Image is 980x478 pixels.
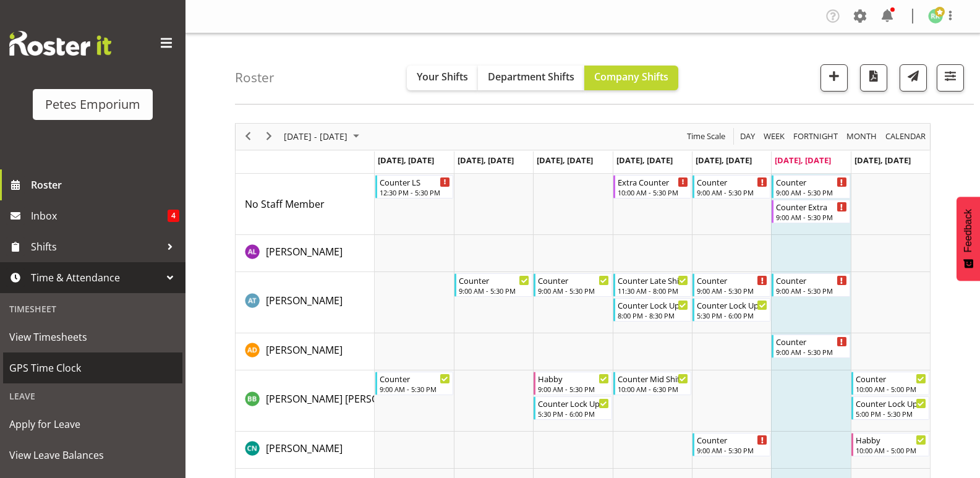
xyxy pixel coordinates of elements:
[762,129,787,144] button: Timeline Week
[616,155,673,166] span: [DATE], [DATE]
[235,70,275,85] h4: Roster
[3,322,182,352] a: View Timesheets
[856,372,926,385] div: Counter
[168,210,179,222] span: 4
[692,273,770,297] div: Alex-Micheal Taniwha"s event - Counter Begin From Friday, August 15, 2025 at 9:00:00 AM GMT+12:00...
[697,433,767,446] div: Counter
[279,124,367,150] div: August 11 - 17, 2025
[594,70,668,83] span: Company Shifts
[772,200,850,223] div: No Staff Member"s event - Counter Extra Begin From Saturday, August 16, 2025 at 9:00:00 AM GMT+12...
[537,155,593,166] span: [DATE], [DATE]
[856,397,926,409] div: Counter Lock Up
[613,298,691,322] div: Alex-Micheal Taniwha"s event - Counter Lock Up Begin From Thursday, August 14, 2025 at 8:00:00 PM...
[245,197,325,211] span: No Staff Member
[534,396,611,420] div: Beena Beena"s event - Counter Lock Up Begin From Wednesday, August 13, 2025 at 5:30:00 PM GMT+12:...
[266,391,422,406] a: [PERSON_NAME] [PERSON_NAME]
[9,31,111,56] img: Rosterit website logo
[845,129,879,144] button: Timeline Month
[282,129,365,144] button: August 2025
[3,296,182,322] div: Timesheet
[776,286,846,296] div: 9:00 AM - 5:30 PM
[380,187,450,197] div: 12:30 PM - 5:30 PM
[283,129,349,144] span: [DATE] - [DATE]
[692,175,770,198] div: No Staff Member"s event - Counter Begin From Friday, August 15, 2025 at 9:00:00 AM GMT+12:00 Ends...
[538,409,608,419] div: 5:30 PM - 6:00 PM
[266,442,343,455] span: [PERSON_NAME]
[9,359,176,377] span: GPS Time Clock
[697,187,767,197] div: 9:00 AM - 5:30 PM
[9,446,176,464] span: View Leave Balances
[776,176,846,188] div: Counter
[791,129,840,144] button: Fortnight
[692,433,770,456] div: Christine Neville"s event - Counter Begin From Friday, August 15, 2025 at 9:00:00 AM GMT+12:00 En...
[963,209,974,252] span: Feedback
[534,372,611,395] div: Beena Beena"s event - Habby Begin From Wednesday, August 13, 2025 at 9:00:00 AM GMT+12:00 Ends At...
[3,440,182,471] a: View Leave Balances
[266,294,343,307] span: [PERSON_NAME]
[236,432,375,469] td: Christine Neville resource
[692,298,770,322] div: Alex-Micheal Taniwha"s event - Counter Lock Up Begin From Friday, August 15, 2025 at 5:30:00 PM G...
[697,445,767,455] div: 9:00 AM - 5:30 PM
[375,372,453,395] div: Beena Beena"s event - Counter Begin From Monday, August 11, 2025 at 9:00:00 AM GMT+12:00 Ends At ...
[613,175,691,198] div: No Staff Member"s event - Extra Counter Begin From Thursday, August 14, 2025 at 10:00:00 AM GMT+1...
[459,286,529,296] div: 9:00 AM - 5:30 PM
[697,286,767,296] div: 9:00 AM - 5:30 PM
[772,335,850,358] div: Amelia Denz"s event - Counter Begin From Saturday, August 16, 2025 at 9:00:00 AM GMT+12:00 Ends A...
[739,129,756,144] span: Day
[380,176,450,188] div: Counter LS
[937,64,964,92] button: Filter Shifts
[697,299,767,311] div: Counter Lock Up
[584,66,678,90] button: Company Shifts
[417,70,468,83] span: Your Shifts
[266,441,343,456] a: [PERSON_NAME]
[697,176,767,188] div: Counter
[738,129,757,144] button: Timeline Day
[3,352,182,383] a: GPS Time Clock
[618,310,688,320] div: 8:00 PM - 8:30 PM
[538,286,608,296] div: 9:00 AM - 5:30 PM
[266,343,343,357] a: [PERSON_NAME]
[928,9,943,23] img: ruth-robertson-taylor722.jpg
[856,409,926,419] div: 5:00 PM - 5:30 PM
[776,335,846,348] div: Counter
[380,372,450,385] div: Counter
[266,392,422,406] span: [PERSON_NAME] [PERSON_NAME]
[407,66,478,90] button: Your Shifts
[538,274,608,286] div: Counter
[776,200,846,213] div: Counter Extra
[236,174,375,235] td: No Staff Member resource
[696,155,752,166] span: [DATE], [DATE]
[776,212,846,222] div: 9:00 AM - 5:30 PM
[685,129,728,144] button: Time Scale
[845,129,878,144] span: Month
[31,176,179,194] span: Roster
[9,415,176,433] span: Apply for Leave
[792,129,839,144] span: Fortnight
[236,333,375,370] td: Amelia Denz resource
[458,155,514,166] span: [DATE], [DATE]
[45,95,140,114] div: Petes Emporium
[266,245,343,258] span: [PERSON_NAME]
[31,207,168,225] span: Inbox
[618,274,688,286] div: Counter Late Shift
[236,272,375,333] td: Alex-Micheal Taniwha resource
[776,274,846,286] div: Counter
[820,64,848,92] button: Add a new shift
[375,175,453,198] div: No Staff Member"s event - Counter LS Begin From Monday, August 11, 2025 at 12:30:00 PM GMT+12:00 ...
[772,175,850,198] div: No Staff Member"s event - Counter Begin From Saturday, August 16, 2025 at 9:00:00 AM GMT+12:00 En...
[851,372,929,395] div: Beena Beena"s event - Counter Begin From Sunday, August 17, 2025 at 10:00:00 AM GMT+12:00 Ends At...
[618,299,688,311] div: Counter Lock Up
[900,64,927,92] button: Send a list of all shifts for the selected filtered period to all rostered employees.
[776,187,846,197] div: 9:00 AM - 5:30 PM
[478,66,584,90] button: Department Shifts
[851,396,929,420] div: Beena Beena"s event - Counter Lock Up Begin From Sunday, August 17, 2025 at 5:00:00 PM GMT+12:00 ...
[686,129,726,144] span: Time Scale
[261,129,278,144] button: Next
[776,347,846,357] div: 9:00 AM - 5:30 PM
[3,409,182,440] a: Apply for Leave
[237,124,258,150] div: previous period
[9,328,176,346] span: View Timesheets
[856,445,926,455] div: 10:00 AM - 5:00 PM
[884,129,927,144] span: calendar
[380,384,450,394] div: 9:00 AM - 5:30 PM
